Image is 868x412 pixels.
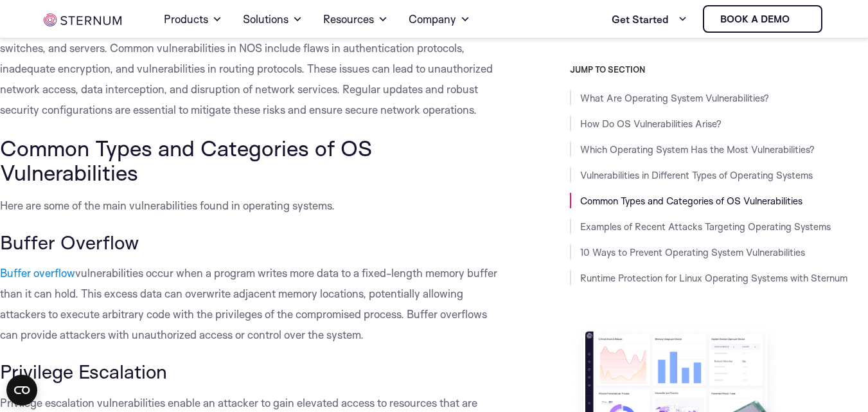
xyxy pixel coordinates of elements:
h3: JUMP TO SECTION [570,64,868,75]
a: Common Types and Categories of OS Vulnerabilities [580,195,802,207]
a: How Do OS Vulnerabilities Arise? [580,118,722,130]
a: Book a demo [703,5,822,33]
a: Products [164,1,222,37]
img: sternum iot [44,13,122,26]
a: Company [409,1,470,37]
a: Which Operating System Has the Most Vulnerabilities? [580,143,815,156]
a: Solutions [243,1,303,37]
a: Runtime Protection for Linux Operating Systems with Sternum [580,272,847,284]
img: sternum iot [795,14,805,24]
a: Get Started [612,6,687,32]
a: Vulnerabilities in Different Types of Operating Systems [580,169,813,181]
a: Resources [323,1,388,37]
a: What Are Operating System Vulnerabilities? [580,92,769,104]
button: Open CMP widget [6,375,37,406]
a: 10 Ways to Prevent Operating System Vulnerabilities [580,246,805,258]
a: Examples of Recent Attacks Targeting Operating Systems [580,220,831,233]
